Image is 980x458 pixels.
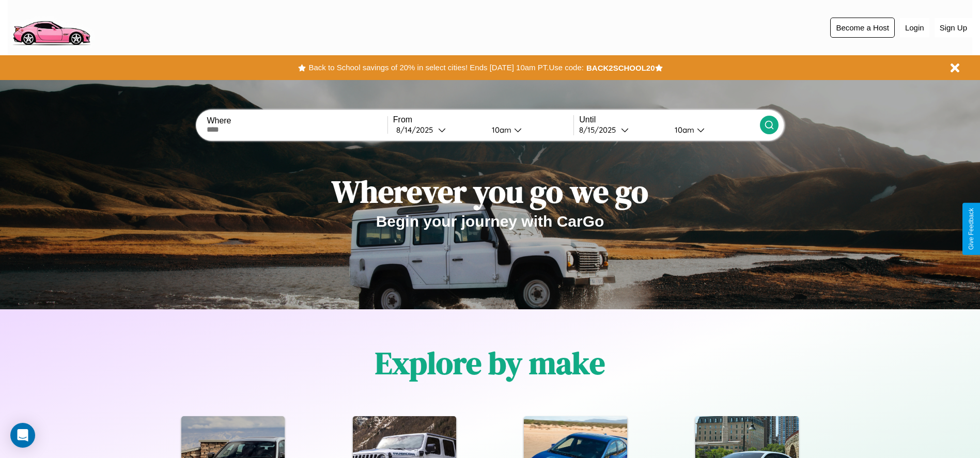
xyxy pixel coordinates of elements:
[935,18,972,37] button: Sign Up
[900,18,929,37] button: Login
[830,18,895,38] button: Become a Host
[375,342,605,384] h1: Explore by make
[579,115,759,124] label: Until
[10,423,35,448] div: Open Intercom Messenger
[579,125,621,135] div: 8 / 15 / 2025
[396,125,438,135] div: 8 / 14 / 2025
[487,125,514,135] div: 10am
[306,60,586,75] button: Back to School savings of 20% in select cities! Ends [DATE] 10am PT.Use code:
[586,64,655,72] b: BACK2SCHOOL20
[968,208,975,250] div: Give Feedback
[393,124,484,135] button: 8/14/2025
[207,116,387,125] label: Where
[393,115,573,124] label: From
[666,124,760,135] button: 10am
[484,124,574,135] button: 10am
[8,5,95,48] img: logo
[670,125,697,135] div: 10am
